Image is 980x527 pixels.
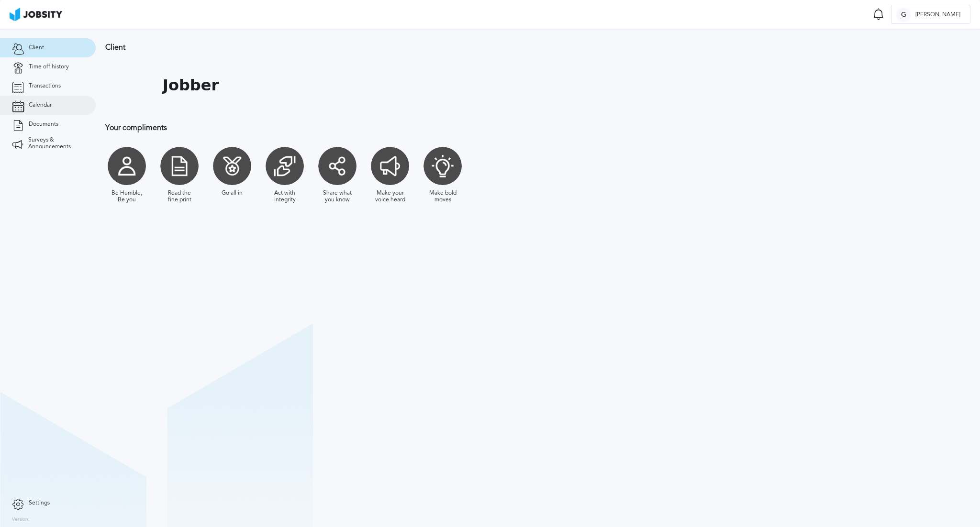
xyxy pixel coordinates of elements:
div: Be Humble, Be you [110,190,144,203]
h3: Client [105,43,624,52]
div: Make your voice heard [373,190,407,203]
img: ab4bad089aa723f57921c736e9817d99.png [10,8,62,21]
span: Settings [29,500,50,506]
span: Calendar [29,102,52,109]
div: Make bold moves [426,190,459,203]
span: Client [29,44,44,51]
h1: Jobber [163,77,219,94]
div: Go all in [222,190,243,197]
div: Read the fine print [163,190,196,203]
div: Share what you know [321,190,354,203]
div: G [896,8,911,22]
div: Act with integrity [268,190,301,203]
span: Surveys & Announcements [28,137,84,150]
button: G[PERSON_NAME] [891,5,970,24]
span: [PERSON_NAME] [911,11,965,18]
span: Time off history [29,64,69,70]
h3: Your compliments [105,123,624,132]
label: Version: [12,517,30,523]
span: Transactions [29,83,61,89]
span: Documents [29,121,58,128]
